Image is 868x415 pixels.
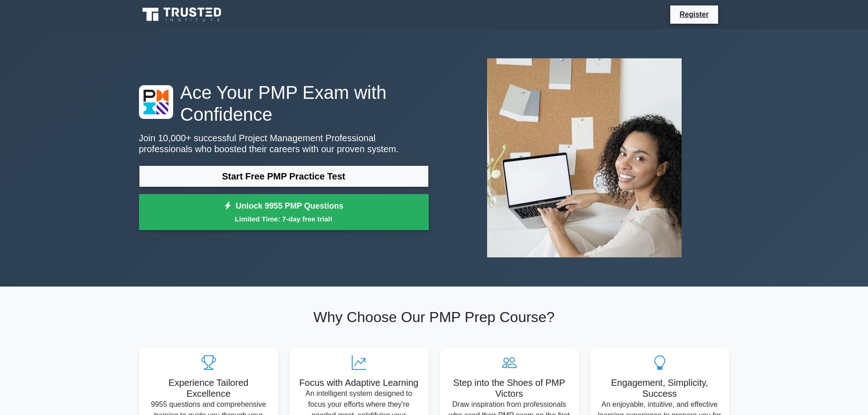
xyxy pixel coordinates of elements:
h5: Focus with Adaptive Learning [297,377,421,388]
h2: Why Choose Our PMP Prep Course? [139,308,729,326]
a: Register [674,9,714,20]
h5: Experience Tailored Excellence [146,377,271,399]
a: Start Free PMP Practice Test [139,165,429,187]
h5: Engagement, Simplicity, Success [597,377,722,399]
h5: Step into the Shoes of PMP Victors [447,377,572,399]
small: Limited Time: 7-day free trial! [150,214,417,224]
a: Unlock 9955 PMP QuestionsLimited Time: 7-day free trial! [139,194,429,231]
p: Join 10,000+ successful Project Management Professional professionals who boosted their careers w... [139,133,429,154]
h1: Ace Your PMP Exam with Confidence [139,82,429,125]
